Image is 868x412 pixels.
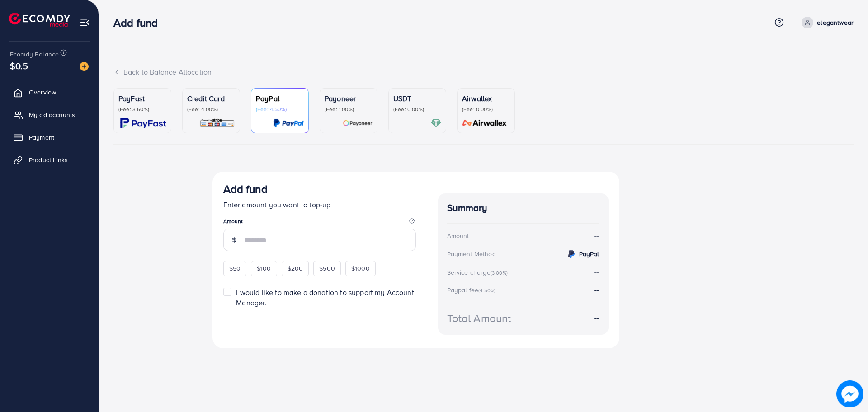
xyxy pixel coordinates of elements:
img: card [273,118,304,128]
span: $100 [257,264,271,273]
p: Payoneer [325,93,373,104]
p: PayFast [118,93,166,104]
div: Paypal fee [447,286,499,295]
span: Product Links [29,155,68,164]
div: Payment Method [447,249,496,258]
p: Enter amount you want to top-up [223,199,416,210]
div: Service charge [447,268,510,277]
img: card [199,118,235,128]
p: (Fee: 1.00%) [325,106,373,113]
span: $500 [319,264,335,273]
div: Back to Balance Allocation [113,67,854,77]
p: (Fee: 4.00%) [187,106,235,113]
span: Overview [29,88,56,97]
img: logo [9,13,70,27]
img: card [343,118,373,128]
img: image [836,380,863,407]
img: card [459,118,510,128]
span: Payment [29,133,54,142]
strong: -- [594,267,599,277]
span: $0.5 [10,59,28,72]
p: Credit Card [187,93,235,104]
small: (4.50%) [478,287,495,294]
span: My ad accounts [29,110,75,119]
img: card [120,118,166,128]
small: (3.00%) [491,269,508,276]
p: (Fee: 3.60%) [118,106,166,113]
img: menu [80,17,90,28]
h4: Summary [447,202,599,214]
a: Overview [7,83,92,101]
a: Payment [7,128,92,146]
img: credit [566,249,577,260]
p: (Fee: 0.00%) [462,106,510,113]
a: My ad accounts [7,106,92,124]
strong: PayPal [579,249,599,258]
span: $50 [229,264,241,273]
div: Total Amount [447,310,511,326]
span: I would like to make a donation to support my Account Manager. [236,287,414,308]
p: (Fee: 0.00%) [393,106,441,113]
img: card [431,118,441,128]
strong: -- [594,313,599,323]
span: $1000 [351,264,370,273]
legend: Amount [223,217,416,229]
p: USDT [393,93,441,104]
strong: -- [594,231,599,241]
strong: -- [594,285,599,295]
p: (Fee: 4.50%) [256,106,304,113]
span: Ecomdy Balance [10,50,59,59]
p: elegantwear [817,17,854,28]
img: image [80,62,89,71]
span: $200 [288,264,303,273]
a: elegantwear [798,17,854,28]
a: Product Links [7,151,92,169]
div: Amount [447,231,469,240]
p: Airwallex [462,93,510,104]
p: PayPal [256,93,304,104]
h3: Add fund [113,16,165,29]
h3: Add fund [223,183,268,196]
